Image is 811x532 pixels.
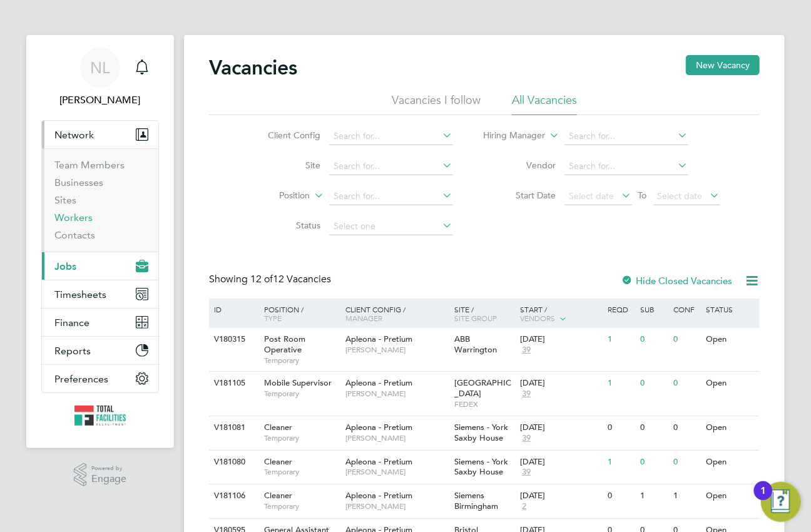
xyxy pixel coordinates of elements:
span: Select date [658,190,703,202]
span: ABB Warrington [455,334,497,355]
div: 1 [604,451,637,474]
a: Team Members [54,159,125,171]
div: Sub [638,299,670,320]
span: Temporary [264,501,339,511]
span: FEDEX [455,399,514,409]
span: Temporary [264,389,339,399]
div: Open [703,372,758,395]
span: Siemens - York Saxby House [455,422,509,443]
label: Site [249,160,321,171]
input: Search for... [565,158,688,175]
span: Cleaner [264,490,292,501]
span: 2 [520,501,528,512]
div: Start / [517,299,604,330]
label: Status [249,220,321,231]
div: V181105 [211,372,255,395]
div: Status [703,299,758,320]
span: Site Group [455,313,497,323]
div: 0 [638,416,670,439]
div: 0 [670,372,703,395]
input: Search for... [565,128,688,145]
span: Cleaner [264,422,292,432]
span: NL [91,59,110,76]
div: 0 [670,416,703,439]
h2: Vacancies [209,55,297,80]
div: 0 [670,451,703,474]
span: Cleaner [264,456,292,467]
span: Apleona - Pretium [345,334,412,344]
span: [PERSON_NAME] [345,345,449,355]
button: Preferences [42,365,158,392]
div: [DATE] [520,378,601,389]
span: Apleona - Pretium [345,490,412,501]
span: [PERSON_NAME] [345,433,449,443]
div: 0 [604,484,637,508]
img: tfrecruitment-logo-retina.png [74,406,126,426]
span: [PERSON_NAME] [345,467,449,477]
a: Go to home page [41,406,159,426]
div: 1 [604,328,637,351]
span: 39 [520,389,533,399]
span: [GEOGRAPHIC_DATA] [455,377,512,399]
div: Client Config / [342,299,452,329]
div: V180315 [211,328,255,351]
a: Contacts [54,229,95,241]
input: Search for... [330,128,453,145]
input: Select one [330,218,453,235]
button: Finance [42,309,158,336]
div: Open [703,416,758,439]
button: New Vacancy [686,55,760,75]
div: Open [703,451,758,474]
button: Reports [42,337,158,364]
button: Timesheets [42,280,158,308]
div: [DATE] [520,422,601,433]
span: 39 [520,433,533,444]
div: 1 [760,491,766,507]
div: V181080 [211,451,255,474]
span: Reports [54,345,91,357]
div: [DATE] [520,457,601,468]
div: [DATE] [520,491,601,501]
label: Vendor [484,160,556,171]
span: Temporary [264,433,339,443]
div: Position / [255,299,342,329]
button: Open Resource Center, 1 new notification [761,482,801,522]
span: Powered by [91,463,126,474]
div: 1 [638,484,670,508]
span: 39 [520,467,533,478]
div: 0 [638,372,670,395]
a: Sites [54,194,76,206]
div: Open [703,328,758,351]
span: Temporary [264,467,339,477]
span: Post Room Operative [264,334,305,355]
div: V181106 [211,484,255,508]
div: [DATE] [520,334,601,345]
div: Site / [452,299,518,329]
nav: Main navigation [26,35,174,448]
label: Client Config [249,130,321,141]
div: Showing [209,273,334,286]
span: Select date [569,190,615,202]
span: 12 of [250,273,273,285]
span: Timesheets [54,289,106,300]
span: Apleona - Pretium [345,422,412,432]
span: Type [264,313,282,323]
span: [PERSON_NAME] [345,389,449,399]
div: ID [211,299,255,320]
span: Engage [91,474,126,484]
div: Network [42,148,158,252]
span: Preferences [54,373,108,385]
span: Jobs [54,260,76,272]
li: All Vacancies [512,93,577,115]
a: NL[PERSON_NAME] [41,48,159,108]
span: Vendors [520,313,555,323]
span: Temporary [264,356,339,366]
span: Finance [54,317,89,329]
span: To [635,187,651,203]
div: Conf [670,299,703,320]
label: Hiring Manager [474,130,546,142]
span: Nicola Lawrence [41,93,159,108]
input: Search for... [330,158,453,175]
li: Vacancies I follow [392,93,481,115]
input: Search for... [330,188,453,205]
